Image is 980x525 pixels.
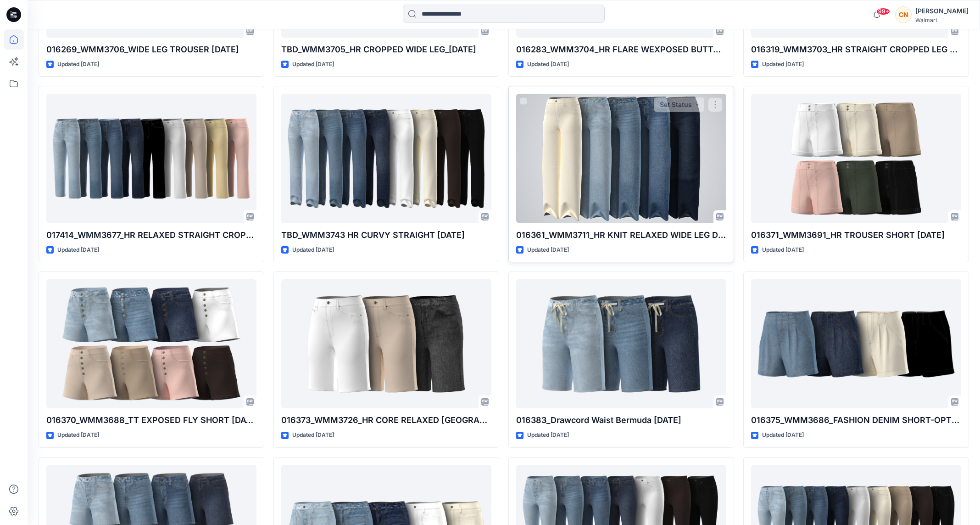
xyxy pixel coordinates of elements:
[527,245,569,255] p: Updated [DATE]
[46,94,256,223] a: 017414_WMM3677_HR RELAXED STRAIGHT CROP_4.15.2025
[292,60,334,69] p: Updated [DATE]
[516,414,726,427] p: 016383_Drawcord Waist Bermuda [DATE]
[915,6,969,17] div: [PERSON_NAME]
[57,430,99,440] p: Updated [DATE]
[751,43,961,56] p: 016319_WMM3703_HR STRAIGHT CROPPED LEG W CUFF_[DATE]
[751,279,961,408] a: 016375_WMM3686_FASHION DENIM SHORT-OPT1 4.28.25
[751,229,961,242] p: 016371_WMM3691_HR TROUSER SHORT [DATE]
[281,94,491,223] a: TBD_WMM3743 HR CURVY STRAIGHT 4.21.2025
[762,245,804,255] p: Updated [DATE]
[516,94,726,223] a: 016361_WMM3711_HR KNIT RELAXED WIDE LEG DENIM_4.16.2025
[915,17,969,23] div: Walmart
[876,8,890,15] span: 99+
[516,229,726,242] p: 016361_WMM3711_HR KNIT RELAXED WIDE LEG DENIM_[DATE]
[516,43,726,56] p: 016283_WMM3704_HR FLARE WEXPOSED BUTTON [DATE]
[751,94,961,223] a: 016371_WMM3691_HR TROUSER SHORT 4.14.25
[292,430,334,440] p: Updated [DATE]
[292,245,334,255] p: Updated [DATE]
[57,60,99,69] p: Updated [DATE]
[57,245,99,255] p: Updated [DATE]
[516,279,726,408] a: 016383_Drawcord Waist Bermuda 5.22.2025
[281,43,491,56] p: TBD_WMM3705_HR CROPPED WIDE LEG_[DATE]
[46,414,256,427] p: 016370_WMM3688_TT EXPOSED FLY SHORT [DATE]
[527,60,569,69] p: Updated [DATE]
[895,6,912,23] div: CN
[46,43,256,56] p: 016269_WMM3706_WIDE LEG TROUSER [DATE]
[762,430,804,440] p: Updated [DATE]
[281,229,491,242] p: TBD_WMM3743 HR CURVY STRAIGHT [DATE]
[46,279,256,408] a: 016370_WMM3688_TT EXPOSED FLY SHORT 4.10.25
[281,279,491,408] a: 016373_WMM3726_HR CORE RELAXED BERMUDA 4.15.2025
[281,414,491,427] p: 016373_WMM3726_HR CORE RELAXED [GEOGRAPHIC_DATA] [DATE]
[46,229,256,242] p: 017414_WMM3677_HR RELAXED STRAIGHT CROP_[DATE]
[762,60,804,69] p: Updated [DATE]
[751,414,961,427] p: 016375_WMM3686_FASHION DENIM SHORT-OPT1 [DATE]
[527,430,569,440] p: Updated [DATE]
